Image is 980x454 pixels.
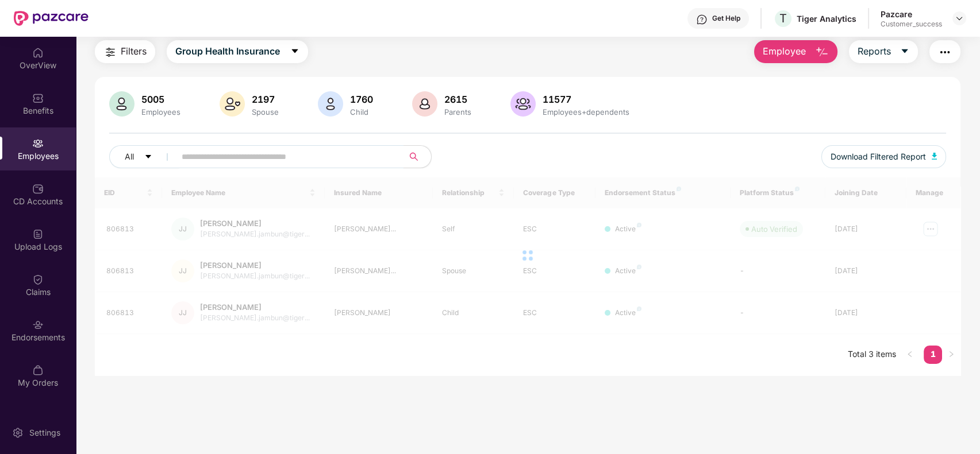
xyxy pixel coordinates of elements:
img: svg+xml;base64,PHN2ZyBpZD0iSG9tZSIgeG1sbnM9Imh0dHA6Ly93d3cudzMub3JnLzIwMDAvc3ZnIiB3aWR0aD0iMjAiIG... [32,47,44,59]
span: All [125,150,134,163]
span: T [779,11,787,25]
span: caret-down [144,153,152,162]
li: 1 [924,346,942,364]
div: Employees+dependents [540,107,632,117]
button: Filters [95,40,155,63]
li: Next Page [942,346,960,364]
div: 2197 [249,94,281,105]
a: 1 [924,346,942,363]
button: Allcaret-down [109,145,179,168]
img: svg+xml;base64,PHN2ZyBpZD0iQmVuZWZpdHMiIHhtbG5zPSJodHRwOi8vd3d3LnczLm9yZy8yMDAwL3N2ZyIgd2lkdGg9Ij... [32,92,44,104]
img: svg+xml;base64,PHN2ZyBpZD0iTXlfT3JkZXJzIiBkYXRhLW5hbWU9Ik15IE9yZGVycyIgeG1sbnM9Imh0dHA6Ly93d3cudz... [32,364,44,376]
img: svg+xml;base64,PHN2ZyB4bWxucz0iaHR0cDovL3d3dy53My5vcmcvMjAwMC9zdmciIHhtbG5zOnhsaW5rPSJodHRwOi8vd3... [510,91,536,117]
div: Pazcare [881,9,942,20]
img: svg+xml;base64,PHN2ZyB4bWxucz0iaHR0cDovL3d3dy53My5vcmcvMjAwMC9zdmciIHhtbG5zOnhsaW5rPSJodHRwOi8vd3... [815,45,829,59]
img: svg+xml;base64,PHN2ZyB4bWxucz0iaHR0cDovL3d3dy53My5vcmcvMjAwMC9zdmciIHhtbG5zOnhsaW5rPSJodHRwOi8vd3... [932,153,937,160]
div: Get Help [712,14,740,23]
div: 1760 [348,94,375,105]
li: Total 3 items [848,346,896,364]
div: Settings [26,427,64,439]
img: svg+xml;base64,PHN2ZyBpZD0iVXBsb2FkX0xvZ3MiIGRhdGEtbmFtZT0iVXBsb2FkIExvZ3MiIHhtbG5zPSJodHRwOi8vd3... [32,228,44,240]
div: Parents [442,107,474,117]
div: Employees [139,107,183,117]
button: right [942,346,960,364]
span: right [948,351,955,358]
div: Customer_success [881,20,942,29]
div: 11577 [540,94,632,105]
div: 2615 [442,94,474,105]
img: New Pazcare Logo [14,11,89,26]
span: Group Health Insurance [175,44,280,59]
img: svg+xml;base64,PHN2ZyB4bWxucz0iaHR0cDovL3d3dy53My5vcmcvMjAwMC9zdmciIHhtbG5zOnhsaW5rPSJodHRwOi8vd3... [412,91,437,117]
img: svg+xml;base64,PHN2ZyB4bWxucz0iaHR0cDovL3d3dy53My5vcmcvMjAwMC9zdmciIHhtbG5zOnhsaW5rPSJodHRwOi8vd3... [109,91,134,117]
span: left [906,351,913,358]
span: Reports [858,44,891,59]
div: 5005 [139,94,183,105]
button: Employee [754,40,837,63]
span: caret-down [290,46,299,57]
button: search [403,145,432,168]
div: Spouse [249,107,281,117]
img: svg+xml;base64,PHN2ZyB4bWxucz0iaHR0cDovL3d3dy53My5vcmcvMjAwMC9zdmciIHdpZHRoPSIyNCIgaGVpZ2h0PSIyNC... [938,45,952,59]
img: svg+xml;base64,PHN2ZyBpZD0iRW1wbG95ZWVzIiB4bWxucz0iaHR0cDovL3d3dy53My5vcmcvMjAwMC9zdmciIHdpZHRoPS... [32,138,44,149]
div: Child [348,107,375,117]
img: svg+xml;base64,PHN2ZyB4bWxucz0iaHR0cDovL3d3dy53My5vcmcvMjAwMC9zdmciIHhtbG5zOnhsaW5rPSJodHRwOi8vd3... [220,91,245,117]
img: svg+xml;base64,PHN2ZyBpZD0iRHJvcGRvd24tMzJ4MzIiIHhtbG5zPSJodHRwOi8vd3d3LnczLm9yZy8yMDAwL3N2ZyIgd2... [955,14,964,23]
li: Previous Page [901,346,919,364]
button: Group Health Insurancecaret-down [167,40,308,63]
span: Filters [121,44,147,59]
button: Reportscaret-down [849,40,918,63]
button: Download Filtered Report [821,145,947,168]
img: svg+xml;base64,PHN2ZyBpZD0iQ0RfQWNjb3VudHMiIGRhdGEtbmFtZT0iQ0QgQWNjb3VudHMiIHhtbG5zPSJodHRwOi8vd3... [32,183,44,195]
span: Employee [763,44,806,59]
img: svg+xml;base64,PHN2ZyBpZD0iRW5kb3JzZW1lbnRzIiB4bWxucz0iaHR0cDovL3d3dy53My5vcmcvMjAwMC9zdmciIHdpZH... [32,319,44,331]
img: svg+xml;base64,PHN2ZyB4bWxucz0iaHR0cDovL3d3dy53My5vcmcvMjAwMC9zdmciIHhtbG5zOnhsaW5rPSJodHRwOi8vd3... [318,91,343,117]
img: svg+xml;base64,PHN2ZyBpZD0iQ2xhaW0iIHhtbG5zPSJodHRwOi8vd3d3LnczLm9yZy8yMDAwL3N2ZyIgd2lkdGg9IjIwIi... [32,274,44,285]
img: svg+xml;base64,PHN2ZyB4bWxucz0iaHR0cDovL3d3dy53My5vcmcvMjAwMC9zdmciIHdpZHRoPSIyNCIgaGVpZ2h0PSIyNC... [103,45,117,59]
button: left [901,346,919,364]
span: caret-down [900,46,909,57]
img: svg+xml;base64,PHN2ZyBpZD0iU2V0dGluZy0yMHgyMCIgeG1sbnM9Imh0dHA6Ly93d3cudzMub3JnLzIwMDAvc3ZnIiB3aW... [12,427,24,439]
div: Tiger Analytics [797,13,856,24]
span: search [403,152,425,161]
span: Download Filtered Report [831,150,926,163]
img: svg+xml;base64,PHN2ZyBpZD0iSGVscC0zMngzMiIgeG1sbnM9Imh0dHA6Ly93d3cudzMub3JnLzIwMDAvc3ZnIiB3aWR0aD... [696,14,708,25]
